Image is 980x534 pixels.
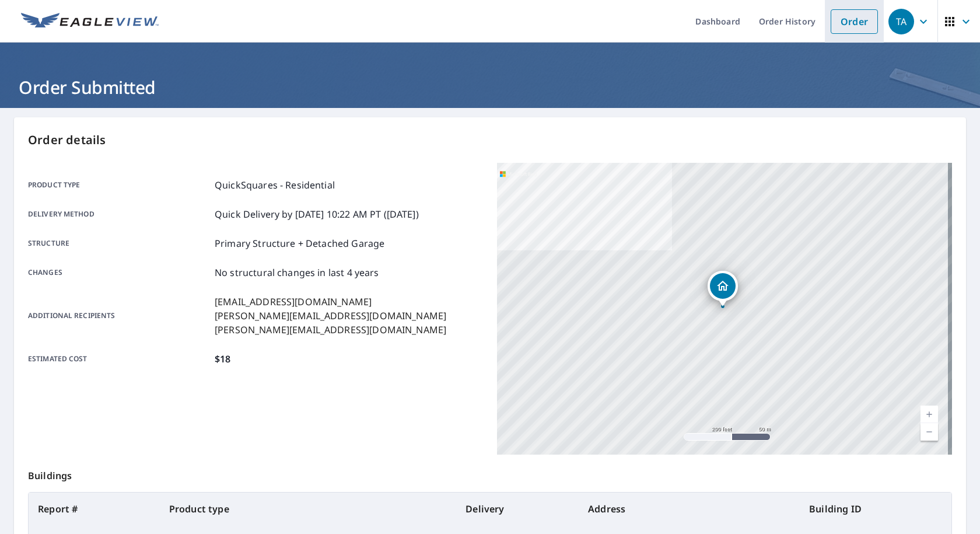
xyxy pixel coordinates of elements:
[215,178,335,192] p: QuickSquares - Residential
[28,236,210,250] p: Structure
[28,178,210,192] p: Product type
[888,9,914,34] div: TA
[21,13,159,30] img: EV Logo
[708,271,738,307] div: Dropped pin, building 1, Residential property, 314 2 AVE SE HIGH RIVER AB T1V1H5
[215,295,446,309] p: [EMAIL_ADDRESS][DOMAIN_NAME]
[14,75,966,99] h1: Order Submitted
[160,493,457,525] th: Product type
[28,295,210,337] p: Additional recipients
[28,266,210,280] p: Changes
[456,493,579,525] th: Delivery
[921,406,938,423] a: Current Level 17, Zoom In
[28,352,210,366] p: Estimated cost
[215,266,379,280] p: No structural changes in last 4 years
[29,493,160,525] th: Report #
[28,207,210,221] p: Delivery method
[215,352,230,366] p: $18
[579,493,800,525] th: Address
[28,455,952,492] p: Buildings
[28,131,952,149] p: Order details
[800,493,951,525] th: Building ID
[921,423,938,441] a: Current Level 17, Zoom Out
[215,207,419,221] p: Quick Delivery by [DATE] 10:22 AM PT ([DATE])
[215,236,384,250] p: Primary Structure + Detached Garage
[215,323,446,337] p: [PERSON_NAME][EMAIL_ADDRESS][DOMAIN_NAME]
[215,309,446,323] p: [PERSON_NAME][EMAIL_ADDRESS][DOMAIN_NAME]
[831,9,878,34] a: Order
